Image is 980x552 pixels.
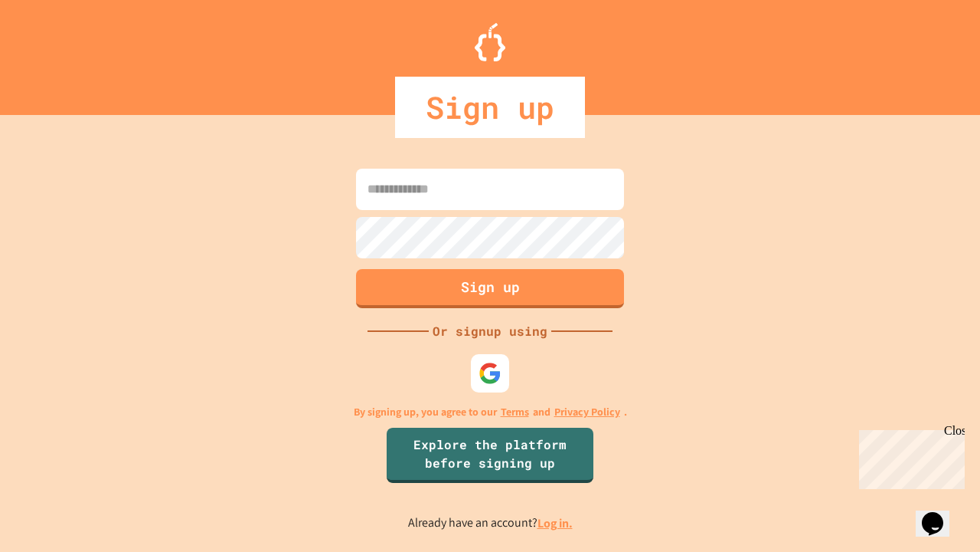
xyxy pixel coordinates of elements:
[395,77,585,138] div: Sign up
[853,424,965,489] iframe: chat widget
[916,491,965,537] iframe: chat widget
[387,428,593,483] a: Explore the platform before signing up
[554,404,620,420] a: Privacy Policy
[475,23,505,61] img: Logo.svg
[408,514,573,533] p: Already have an account?
[356,269,624,308] button: Sign up
[501,404,529,420] a: Terms
[429,322,551,340] div: Or signup using
[479,362,501,385] img: google-icon.svg
[6,6,106,97] div: Chat with us now!Close
[354,404,627,420] p: By signing up, you agree to our and .
[537,515,573,531] a: Log in.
